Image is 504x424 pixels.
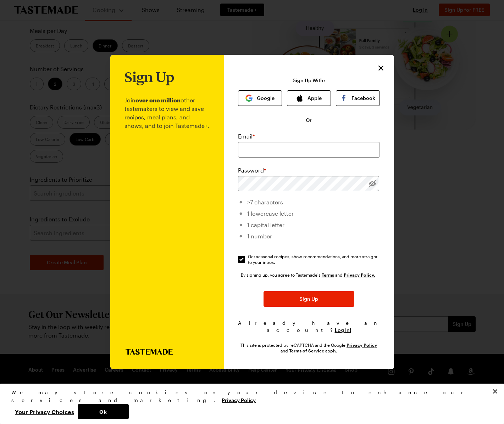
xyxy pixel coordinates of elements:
a: Tastemade Privacy Policy [344,272,375,278]
div: We may store cookies on your device to enhance our services and marketing. [11,389,487,404]
span: 1 lowercase letter [247,210,294,217]
p: Join other tastemakers to view and save recipes, meal plans, and shows, and to join Tastemade+. [124,85,210,349]
button: Your Privacy Choices [11,404,78,419]
p: Sign Up With: [293,78,325,83]
button: Google [238,90,282,106]
a: Google Terms of Service [289,347,324,354]
div: This site is protected by reCAPTCHA and the Google and apply. [238,342,380,354]
span: Already have an account? [238,320,380,333]
span: >7 characters [247,199,283,205]
a: More information about your privacy, opens in a new tab [222,396,256,403]
div: By signing up, you agree to Tastemade's and [241,271,377,278]
button: Facebook [336,90,380,106]
b: over one million [135,97,181,103]
a: Google Privacy Policy [347,342,377,348]
button: Close [376,63,386,73]
div: Privacy [11,389,487,419]
span: 1 capital letter [247,221,284,228]
button: Ok [78,404,129,419]
span: Sign Up [299,295,318,303]
button: Close [487,384,503,399]
button: Sign Up [264,291,354,307]
span: Or [306,117,312,124]
span: 1 number [247,233,272,239]
input: Get seasonal recipes, show recommendations, and more straight to your inbox. [238,256,245,263]
label: Email [238,132,255,141]
span: Get seasonal recipes, show recommendations, and more straight to your inbox. [248,254,381,265]
a: Tastemade Terms of Service [322,272,334,278]
button: Apple [287,90,331,106]
h1: Sign Up [124,69,174,85]
label: Password [238,166,266,175]
button: Log In! [335,327,351,334]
